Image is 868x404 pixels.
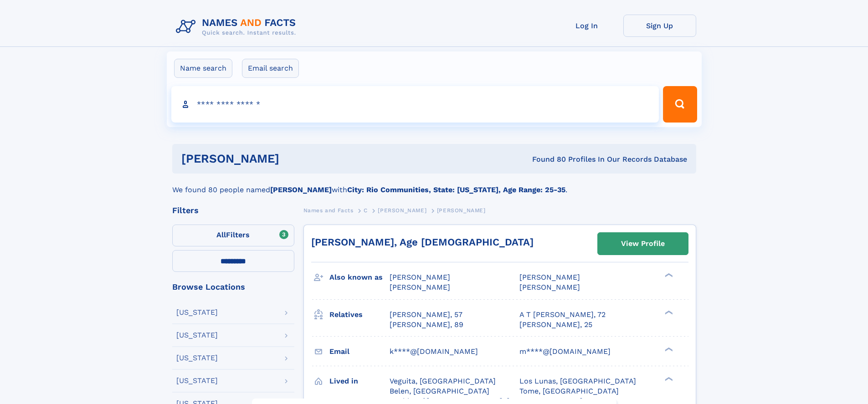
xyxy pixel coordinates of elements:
a: [PERSON_NAME], 57 [390,310,462,320]
span: [PERSON_NAME] [390,283,450,291]
img: Logo Names and Facts [172,15,303,39]
div: We found 80 people named with . [172,174,696,195]
a: [PERSON_NAME] [378,205,426,216]
span: All [216,230,226,239]
label: Name search [174,59,232,78]
a: C [364,205,368,216]
div: Filters [172,206,294,215]
div: [US_STATE] [176,332,218,339]
a: Sign Up [623,15,696,37]
span: Los Lunas, [GEOGRAPHIC_DATA] [519,377,636,385]
div: View Profile [621,233,665,254]
span: C [364,207,368,214]
div: ❯ [663,376,673,382]
div: ❯ [663,309,673,315]
a: [PERSON_NAME], 25 [519,320,592,330]
span: Tome, [GEOGRAPHIC_DATA] [519,387,619,395]
div: ❯ [663,272,673,278]
label: Email search [242,59,299,78]
span: [PERSON_NAME] [519,283,580,291]
span: [PERSON_NAME] [390,273,450,281]
label: Filters [172,225,294,246]
div: [US_STATE] [176,354,218,362]
div: Found 80 Profiles In Our Records Database [406,154,687,164]
a: View Profile [598,233,688,255]
span: [PERSON_NAME] [519,273,580,281]
h3: Relatives [329,307,390,322]
h3: Also known as [329,270,390,285]
a: [PERSON_NAME], Age [DEMOGRAPHIC_DATA] [311,236,534,248]
button: Search Button [663,86,697,123]
h3: Lived in [329,373,390,389]
b: City: Rio Communities, State: [US_STATE], Age Range: 25-35 [347,185,565,194]
input: search input [171,86,659,123]
span: [PERSON_NAME] [437,207,486,214]
span: Veguita, [GEOGRAPHIC_DATA] [390,377,496,385]
span: [PERSON_NAME] [378,207,426,214]
div: ❯ [663,346,673,352]
div: [US_STATE] [176,377,218,384]
h3: Email [329,344,390,359]
div: [US_STATE] [176,309,218,316]
b: [PERSON_NAME] [270,185,332,194]
h1: [PERSON_NAME] [181,153,406,164]
span: Belen, [GEOGRAPHIC_DATA] [390,387,489,395]
a: Names and Facts [303,205,354,216]
a: [PERSON_NAME], 89 [390,320,463,330]
a: Log In [550,15,623,37]
div: Browse Locations [172,283,294,291]
a: A T [PERSON_NAME], 72 [519,310,606,320]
